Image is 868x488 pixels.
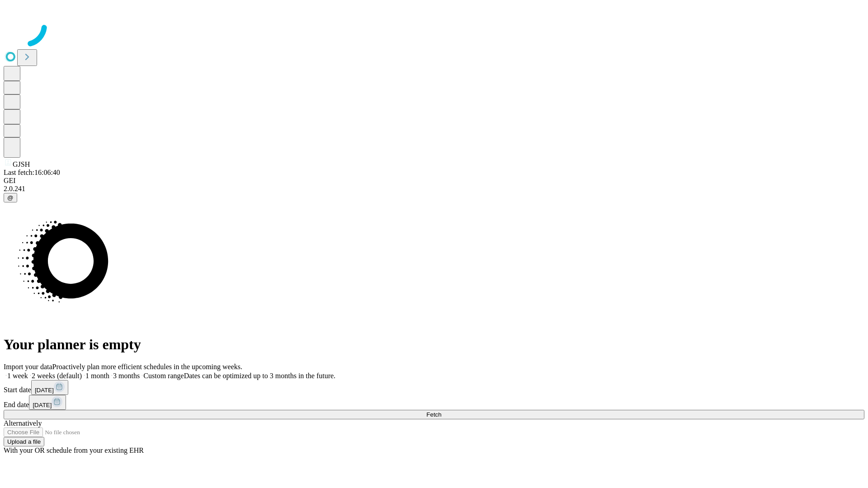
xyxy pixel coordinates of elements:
[29,395,66,410] button: [DATE]
[4,363,52,371] span: Import your data
[13,160,30,168] span: GJSH
[33,402,52,408] span: [DATE]
[4,395,864,410] div: End date
[35,387,54,394] span: [DATE]
[52,363,242,371] span: Proactively plan more efficient schedules in the upcoming weeks.
[4,446,144,454] span: With your OR schedule from your existing EHR
[4,177,864,185] div: GEI
[113,372,140,380] span: 3 months
[4,410,864,419] button: Fetch
[32,372,82,380] span: 2 weeks (default)
[4,437,44,446] button: Upload a file
[4,336,864,353] h1: Your planner is empty
[4,380,864,395] div: Start date
[4,419,42,427] span: Alternatively
[184,372,335,380] span: Dates can be optimized up to 3 months in the future.
[4,169,60,176] span: Last fetch: 16:06:40
[143,372,184,380] span: Custom range
[4,193,17,202] button: @
[426,411,441,418] span: Fetch
[31,380,68,395] button: [DATE]
[7,194,14,201] span: @
[85,372,109,380] span: 1 month
[7,372,28,380] span: 1 week
[4,185,864,193] div: 2.0.241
